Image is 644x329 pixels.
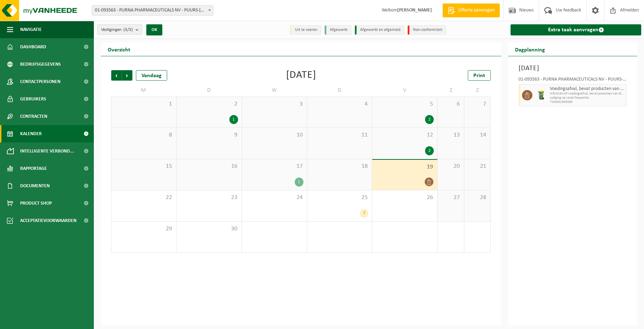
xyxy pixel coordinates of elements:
[115,225,173,233] span: 29
[20,56,61,73] span: Bedrijfsgegevens
[441,163,460,170] span: 20
[468,100,487,108] span: 7
[457,7,496,14] span: Offerte aanvragen
[111,70,122,81] span: Vorige
[229,115,238,124] div: 1
[355,25,404,35] li: Afgewerkt en afgemeld
[101,42,137,56] h2: Overzicht
[311,163,369,170] span: 18
[136,70,167,81] div: Vandaag
[376,131,434,139] span: 12
[177,84,242,97] td: D
[146,24,162,35] button: OK
[468,194,487,201] span: 28
[550,96,625,100] span: Lediging op vaste frequentie
[245,100,303,108] span: 3
[20,125,42,142] span: Kalender
[245,131,303,139] span: 10
[425,115,434,124] div: 2
[376,100,434,108] span: 5
[325,25,351,35] li: Afgewerkt
[20,142,74,160] span: Intelligente verbond...
[97,24,142,35] button: Vestigingen(3/3)
[180,131,238,139] span: 9
[307,84,373,97] td: D
[397,8,432,13] strong: [PERSON_NAME]
[290,25,321,35] li: Uit te voeren
[20,195,52,212] span: Product Shop
[425,146,434,155] div: 2
[508,42,552,56] h2: Dagplanning
[111,84,177,97] td: M
[115,100,173,108] span: 1
[20,177,50,195] span: Documenten
[20,212,76,229] span: Acceptatievoorwaarden
[115,131,173,139] span: 8
[441,100,460,108] span: 6
[442,3,500,17] a: Offerte aanvragen
[376,194,434,201] span: 26
[92,6,213,15] span: 01-093563 - PURNA PHARMACEUTICALS NV - PUURS-SINT-AMANDS
[245,163,303,170] span: 17
[550,92,625,96] span: WB-0140-HP voedingsafval, bevat producten van dierlijke oors
[408,25,446,35] li: Non-conformiteit
[473,73,485,79] span: Print
[441,194,460,201] span: 27
[242,84,307,97] td: W
[180,194,238,201] span: 23
[311,100,369,108] span: 4
[180,163,238,170] span: 16
[115,194,173,201] span: 22
[20,108,47,125] span: Contracten
[245,194,303,201] span: 24
[468,163,487,170] span: 21
[20,21,42,38] span: Navigatie
[122,70,132,81] span: Volgende
[360,209,368,218] div: 7
[311,131,369,139] span: 11
[376,163,434,171] span: 19
[311,194,369,201] span: 25
[372,84,438,97] td: V
[550,100,625,104] span: T250001983098
[550,86,625,92] span: Voedingsafval, bevat producten van dierlijke oorsprong, onverpakt, categorie 3
[468,70,491,81] a: Print
[511,24,641,35] a: Extra taak aanvragen
[20,38,46,56] span: Dashboard
[101,25,133,35] span: Vestigingen
[464,84,491,97] td: Z
[92,5,213,16] span: 01-093563 - PURNA PHARMACEUTICALS NV - PUURS-SINT-AMANDS
[123,27,133,32] count: (3/3)
[180,100,238,108] span: 2
[295,178,303,187] div: 1
[536,90,546,100] img: WB-0140-HPE-GN-50
[20,90,46,108] span: Gebruikers
[468,131,487,139] span: 14
[286,70,316,81] div: [DATE]
[20,73,60,90] span: Contactpersonen
[519,77,627,84] div: 01-093563 - PURNA PHARMACEUTICALS NV - PUURS-[GEOGRAPHIC_DATA]
[180,225,238,233] span: 30
[519,63,627,74] h3: [DATE]
[20,160,47,177] span: Rapportage
[115,163,173,170] span: 15
[441,131,460,139] span: 13
[438,84,464,97] td: Z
